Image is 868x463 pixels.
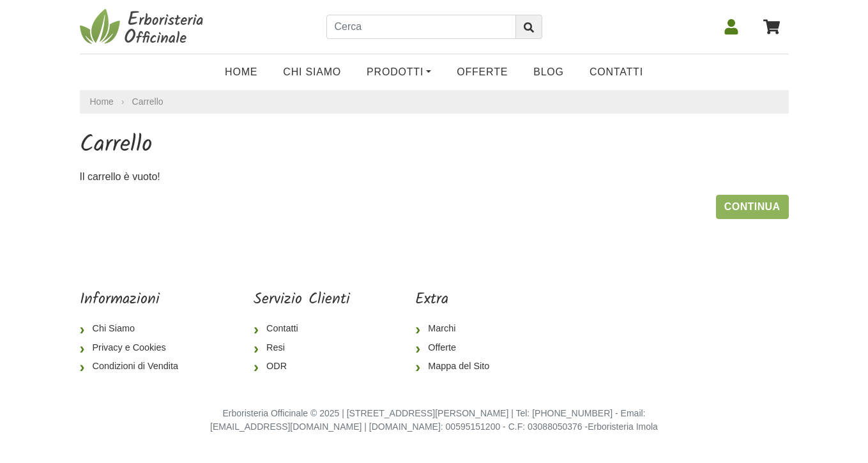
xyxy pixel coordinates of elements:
a: Chi Siamo [80,319,188,338]
a: Contatti [577,59,656,85]
a: ODR [254,357,350,376]
a: Marchi [415,319,499,338]
iframe: fb:page Facebook Social Plugin [565,291,788,335]
p: Il carrello è vuoto! [80,169,789,185]
a: OFFERTE [444,59,521,85]
a: Condizioni di Vendita [80,357,188,376]
a: Privacy e Cookies [80,338,188,358]
a: Home [212,59,270,85]
a: Carrello [132,96,164,107]
a: Mappa del Sito [415,357,499,376]
a: Blog [521,59,577,85]
a: Prodotti [354,59,444,85]
a: Home [90,95,114,109]
a: Resi [254,338,350,358]
a: Continua [716,195,789,219]
h5: Informazioni [80,291,188,309]
a: Contatti [254,319,350,338]
h1: Carrello [80,132,789,159]
h5: Servizio Clienti [254,291,350,309]
a: Offerte [415,338,499,358]
small: Erboristeria Officinale © 2025 | [STREET_ADDRESS][PERSON_NAME] | Tel: [PHONE_NUMBER] - Email: [EM... [210,408,658,432]
img: Erboristeria Officinale [80,8,208,46]
a: Erboristeria Imola [588,421,658,432]
nav: breadcrumb [80,90,789,114]
input: Cerca [326,15,516,39]
h5: Extra [415,291,499,309]
a: Chi Siamo [270,59,354,85]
